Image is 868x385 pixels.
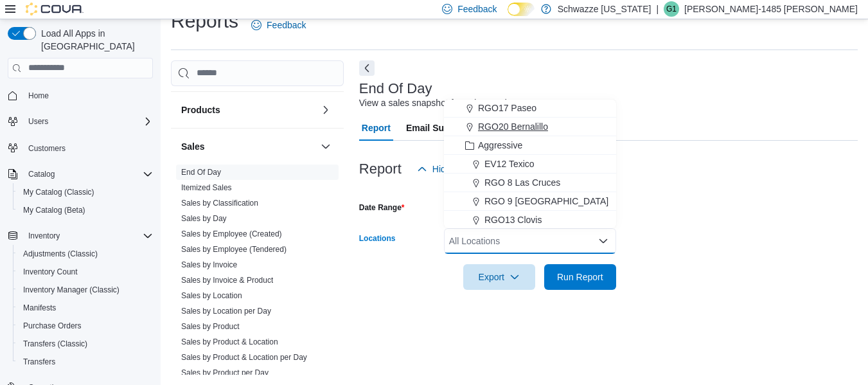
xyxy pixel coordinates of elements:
[359,202,405,213] label: Date Range
[26,3,84,15] img: Cova
[558,1,651,17] p: Schwazze [US_STATE]
[23,88,54,103] a: Home
[18,264,153,280] span: Inventory Count
[664,1,679,17] div: Gabriel-1485 Montoya
[181,103,315,116] button: Products
[23,228,153,244] span: Inventory
[18,246,153,262] span: Adjustments (Classic)
[246,12,311,38] a: Feedback
[444,174,616,192] button: RGO 8 Las Cruces
[23,267,78,277] span: Inventory Count
[181,167,221,177] span: End Of Day
[23,205,85,215] span: My Catalog (Beta)
[181,291,242,300] a: Sales by Location
[23,139,153,156] span: Customers
[181,183,232,193] span: Itemized Sales
[181,103,220,116] h3: Products
[508,3,535,16] input: Dark Mode
[318,139,333,154] button: Sales
[23,187,94,197] span: My Catalog (Classic)
[181,140,315,153] button: Sales
[432,163,500,175] span: Hide Parameters
[544,264,616,290] button: Run Report
[444,99,616,118] button: RGO17 Paseo
[181,214,227,223] a: Sales by Day
[36,27,153,53] span: Load All Apps in [GEOGRAPHIC_DATA]
[444,211,616,229] button: RGO13 Clovis
[13,245,158,263] button: Adjustments (Classic)
[359,96,547,110] div: View a sales snapshot for a date or date range.
[359,60,375,76] button: Next
[478,102,536,114] span: RGO17 Paseo
[181,198,258,208] span: Sales by Classification
[28,91,49,101] span: Home
[444,155,616,174] button: EV12 Texico
[28,231,60,241] span: Inventory
[181,321,240,332] span: Sales by Product
[318,102,333,118] button: Products
[28,116,48,127] span: Users
[13,183,158,201] button: My Catalog (Classic)
[13,201,158,219] button: My Catalog (Beta)
[181,353,307,362] a: Sales by Product & Location per Day
[23,141,71,156] a: Customers
[181,352,307,363] span: Sales by Product & Location per Day
[181,229,282,238] a: Sales by Employee (Created)
[181,260,237,269] a: Sales by Invoice
[23,339,87,349] span: Transfers (Classic)
[13,317,158,335] button: Purchase Orders
[471,264,527,290] span: Export
[181,213,227,224] span: Sales by Day
[3,138,158,157] button: Customers
[444,192,616,211] button: RGO 9 [GEOGRAPHIC_DATA]
[484,157,535,170] span: EV12 Texico
[478,139,522,152] span: Aggressive
[18,318,87,334] a: Purchase Orders
[23,357,55,367] span: Transfers
[181,306,271,316] span: Sales by Location per Day
[484,213,542,226] span: RGO13 Clovis
[181,183,232,192] a: Itemized Sales
[484,176,560,189] span: RGO 8 Las Cruces
[598,236,608,246] button: Close list of options
[18,184,153,200] span: My Catalog (Classic)
[457,3,497,15] span: Feedback
[359,81,432,96] h3: End Of Day
[181,307,271,316] a: Sales by Location per Day
[181,245,287,254] a: Sales by Employee (Tendered)
[181,199,258,208] a: Sales by Classification
[181,368,269,378] span: Sales by Product per Day
[18,336,93,352] a: Transfers (Classic)
[557,271,603,283] span: Run Report
[656,1,659,17] p: |
[23,87,153,103] span: Home
[181,368,269,377] a: Sales by Product per Day
[181,337,278,346] a: Sales by Product & Location
[684,1,858,17] p: [PERSON_NAME]-1485 [PERSON_NAME]
[23,114,153,129] span: Users
[28,169,55,179] span: Catalog
[18,184,100,200] a: My Catalog (Classic)
[13,263,158,281] button: Inventory Count
[18,282,153,298] span: Inventory Manager (Classic)
[18,202,153,218] span: My Catalog (Beta)
[13,281,158,299] button: Inventory Manager (Classic)
[18,354,153,370] span: Transfers
[359,233,396,244] label: Locations
[181,276,273,285] a: Sales by Invoice & Product
[13,335,158,353] button: Transfers (Classic)
[23,114,53,129] button: Users
[666,1,677,17] span: G1
[23,166,153,182] span: Catalog
[23,303,56,313] span: Manifests
[23,166,60,182] button: Catalog
[23,228,65,244] button: Inventory
[18,300,61,316] a: Manifests
[3,227,158,245] button: Inventory
[181,337,278,347] span: Sales by Product & Location
[18,264,83,280] a: Inventory Count
[181,291,242,301] span: Sales by Location
[18,300,153,316] span: Manifests
[181,168,221,177] a: End Of Day
[181,260,237,270] span: Sales by Invoice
